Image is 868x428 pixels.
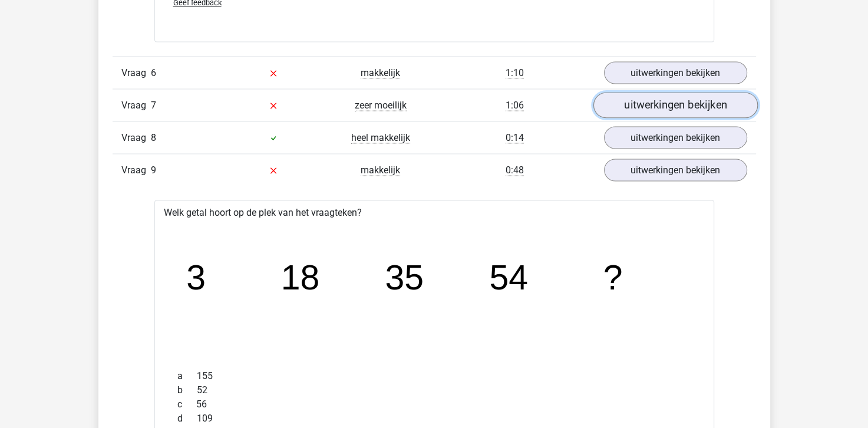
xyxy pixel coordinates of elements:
tspan: 35 [385,258,424,297]
div: 109 [169,411,700,425]
a: uitwerkingen bekijken [593,92,757,118]
span: 0:14 [506,131,524,143]
span: 1:10 [506,67,524,78]
div: 155 [169,368,700,383]
span: 7 [151,99,156,110]
span: a [177,368,197,383]
div: 56 [169,397,700,411]
tspan: 18 [281,258,320,297]
span: Vraag [121,130,151,144]
span: 8 [151,131,156,143]
span: makkelijk [361,164,400,176]
a: uitwerkingen bekijken [604,61,747,84]
tspan: 3 [186,258,206,297]
tspan: 54 [490,258,529,297]
span: 1:06 [506,99,524,111]
span: 9 [151,164,156,175]
a: uitwerkingen bekijken [604,159,747,181]
a: uitwerkingen bekijken [604,126,747,149]
span: 0:48 [506,164,524,176]
span: heel makkelijk [351,131,410,143]
span: 6 [151,67,156,78]
span: d [177,411,197,425]
span: Vraag [121,65,151,80]
div: 52 [169,383,700,397]
span: Vraag [121,98,151,112]
span: Vraag [121,163,151,177]
span: c [177,397,196,411]
tspan: ? [604,258,623,297]
span: b [177,383,197,397]
span: zeer moeilijk [355,99,407,111]
span: makkelijk [361,67,400,78]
